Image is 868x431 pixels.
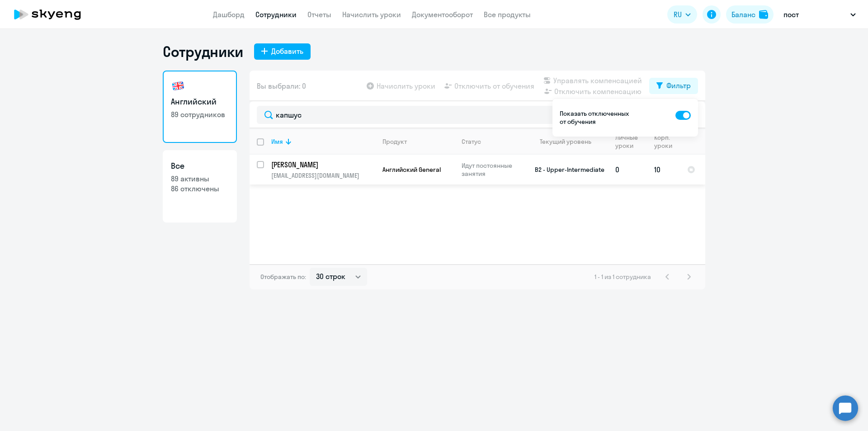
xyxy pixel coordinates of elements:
span: Английский General [382,166,441,174]
div: Баланс [731,9,755,20]
div: Продукт [382,137,407,146]
div: Фильтр [666,80,691,91]
a: Все продукты [484,10,531,19]
td: 0 [608,155,647,185]
span: Отображать по: [260,273,306,281]
button: Фильтр [649,78,698,94]
p: пост [783,9,799,20]
a: Английский89 сотрудников [163,71,237,143]
div: Добавить [271,46,303,57]
div: Статус [462,137,524,146]
p: Показать отключенных от обучения [560,109,631,126]
p: [PERSON_NAME] [271,160,373,170]
h1: Сотрудники [163,43,243,61]
h3: Все [171,160,229,172]
div: Личные уроки [615,133,646,150]
div: Текущий уровень [540,137,591,146]
div: Корп. уроки [654,133,679,150]
img: balance [759,10,768,19]
div: Имя [271,137,375,146]
a: Сотрудники [255,10,297,19]
td: 10 [647,155,680,185]
span: 1 - 1 из 1 сотрудника [594,273,651,281]
p: 89 сотрудников [171,109,229,119]
button: Балансbalance [726,5,774,24]
p: 89 активны [171,174,229,184]
p: Идут постоянные занятия [462,161,524,178]
p: [EMAIL_ADDRESS][DOMAIN_NAME] [271,171,375,180]
img: english [171,79,185,93]
a: Документооборот [412,10,473,19]
a: Отчеты [307,10,331,19]
td: B2 - Upper-Intermediate [524,155,608,185]
div: Статус [462,137,481,146]
div: Текущий уровень [531,137,608,146]
button: Добавить [254,43,311,60]
div: Личные уроки [615,133,641,150]
a: Начислить уроки [342,10,401,19]
button: пост [779,4,860,25]
button: RU [667,5,697,24]
h3: Английский [171,96,229,108]
a: Все89 активны86 отключены [163,150,237,223]
a: [PERSON_NAME] [271,160,375,170]
input: Поиск по имени, email, продукту или статусу [257,106,698,124]
span: RU [674,9,682,20]
div: Имя [271,137,283,146]
p: 86 отключены [171,184,229,194]
a: Дашборд [213,10,245,19]
div: Корп. уроки [654,133,674,150]
span: Вы выбрали: 0 [257,81,306,91]
div: Продукт [382,137,454,146]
